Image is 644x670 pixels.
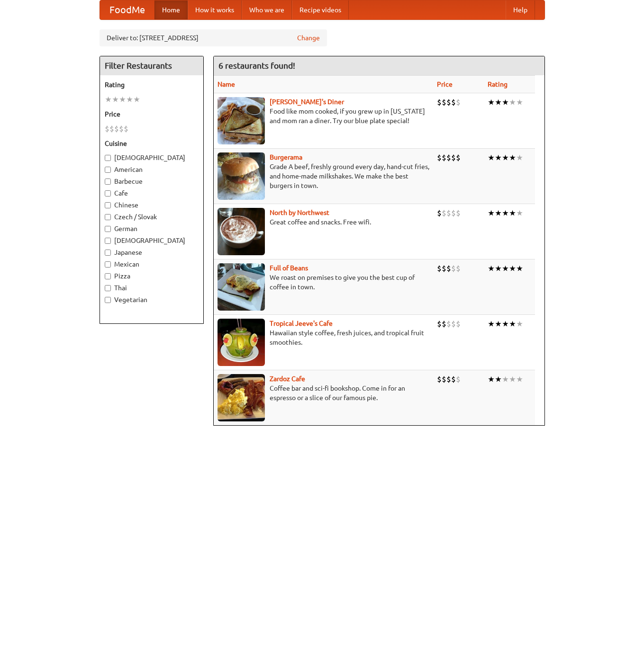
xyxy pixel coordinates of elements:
[442,263,446,274] li: $
[218,319,265,366] img: jeeves.jpg
[105,283,199,293] label: Thai
[509,152,516,163] li: ★
[516,319,523,329] li: ★
[270,209,329,216] b: North by Northwest
[126,94,133,105] li: ★
[506,0,535,19] a: Help
[105,202,111,208] input: Chinese
[516,152,523,163] li: ★
[105,212,199,222] label: Czech / Slovak
[488,80,508,88] a: Rating
[495,319,502,329] li: ★
[105,177,199,186] label: Barbecue
[105,259,199,269] label: Mexican
[218,97,265,144] img: sallys.jpg
[488,374,495,384] li: ★
[297,33,320,43] a: Change
[100,0,154,19] a: FoodMe
[188,0,242,19] a: How it works
[292,0,349,19] a: Recipe videos
[446,374,451,384] li: $
[105,179,111,185] input: Barbecue
[502,208,509,218] li: ★
[509,208,516,218] li: ★
[446,152,451,163] li: $
[456,152,461,163] li: $
[105,200,199,210] label: Chinese
[456,208,461,218] li: $
[218,217,429,227] p: Great coffee and snacks. Free wifi.
[270,264,308,272] a: Full of Beans
[105,271,199,281] label: Pizza
[437,319,442,329] li: $
[456,263,461,274] li: $
[105,285,111,291] input: Thai
[442,374,446,384] li: $
[509,374,516,384] li: ★
[437,208,442,218] li: $
[495,263,502,274] li: ★
[442,319,446,329] li: $
[105,155,111,161] input: [DEMOGRAPHIC_DATA]
[218,152,265,200] img: burgerama.jpg
[270,375,305,383] a: Zardoz Cafe
[218,374,265,421] img: zardoz.jpg
[119,94,126,105] li: ★
[218,162,429,190] p: Grade A beef, freshly ground every day, hand-cut fries, and home-made milkshakes. We make the bes...
[495,374,502,384] li: ★
[105,94,112,105] li: ★
[105,190,111,197] input: Cafe
[516,208,523,218] li: ★
[105,238,111,244] input: [DEMOGRAPHIC_DATA]
[509,263,516,274] li: ★
[516,374,523,384] li: ★
[451,374,456,384] li: $
[456,319,461,329] li: $
[456,97,461,107] li: $
[105,139,199,148] h5: Cuisine
[105,295,199,304] label: Vegetarian
[502,97,509,107] li: ★
[100,29,327,46] div: Deliver to: [STREET_ADDRESS]
[109,124,114,134] li: $
[442,208,446,218] li: $
[446,263,451,274] li: $
[502,374,509,384] li: ★
[218,107,429,125] p: Food like mom cooked, if you grew up in [US_STATE] and mom ran a diner. Try our blue plate special!
[105,214,111,220] input: Czech / Slovak
[451,263,456,274] li: $
[502,319,509,329] li: ★
[488,208,495,218] li: ★
[105,188,199,198] label: Cafe
[495,97,502,107] li: ★
[437,97,442,107] li: $
[488,152,495,163] li: ★
[509,97,516,107] li: ★
[105,226,111,232] input: German
[119,124,124,134] li: $
[218,80,235,88] a: Name
[218,263,265,311] img: beans.jpg
[446,208,451,218] li: $
[218,384,429,402] p: Coffee bar and sci-fi bookshop. Come in for an espresso or a slice of our famous pie.
[270,320,333,327] a: Tropical Jeeve's Cafe
[218,328,429,347] p: Hawaiian style coffee, fresh juices, and tropical fruit smoothies.
[451,208,456,218] li: $
[488,319,495,329] li: ★
[437,263,442,274] li: $
[270,153,302,161] a: Burgerama
[100,56,203,75] h4: Filter Restaurants
[442,97,446,107] li: $
[105,153,199,162] label: [DEMOGRAPHIC_DATA]
[105,165,199,174] label: American
[105,236,199,245] label: [DEMOGRAPHIC_DATA]
[105,273,111,279] input: Pizza
[105,297,111,303] input: Vegetarian
[446,319,451,329] li: $
[509,319,516,329] li: ★
[502,263,509,274] li: ★
[495,152,502,163] li: ★
[105,224,199,233] label: German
